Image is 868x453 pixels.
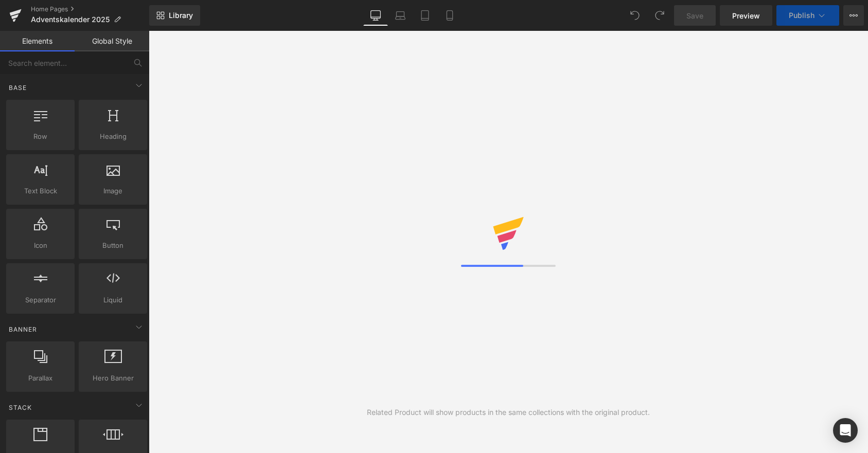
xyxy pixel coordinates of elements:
button: Undo [625,5,645,26]
span: Parallax [9,373,72,384]
span: Image [82,186,144,196]
span: Liquid [82,295,144,305]
a: Tablet [413,5,437,26]
a: Home Pages [31,5,149,13]
div: Open Intercom Messenger [833,418,858,443]
a: Laptop [388,5,413,26]
span: Heading [82,131,144,142]
span: Row [9,131,72,142]
a: Preview [720,5,772,26]
span: Button [82,240,144,251]
a: Mobile [437,5,462,26]
span: Save [686,10,703,21]
span: Hero Banner [82,373,144,384]
span: Separator [9,295,72,305]
span: Publish [789,11,814,20]
span: Stack [8,403,33,412]
a: Desktop [363,5,388,26]
span: Banner [8,324,38,334]
a: Global Style [75,31,149,51]
a: New Library [149,5,200,26]
div: Related Product will show products in the same collections with the original product. [367,407,650,418]
span: Preview [732,10,760,21]
span: Base [8,83,28,93]
button: Redo [649,5,670,26]
span: Library [169,11,193,20]
span: Text Block [9,186,72,196]
button: Publish [776,5,839,26]
span: Adventskalender 2025 [31,15,110,24]
button: More [843,5,864,26]
span: Icon [9,240,72,251]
